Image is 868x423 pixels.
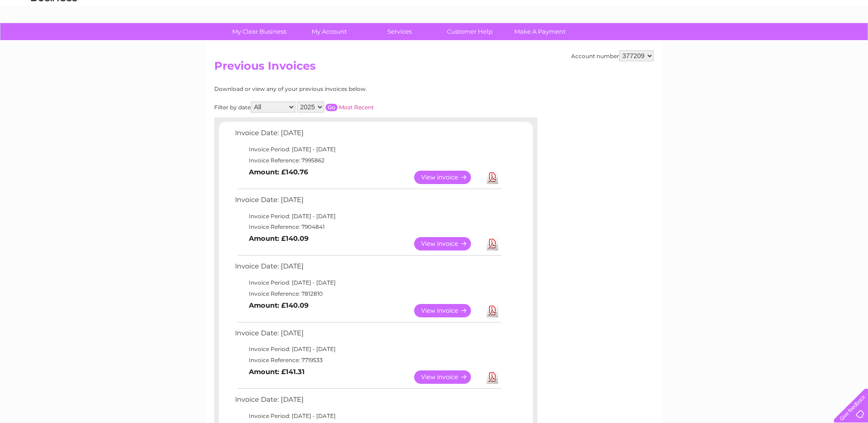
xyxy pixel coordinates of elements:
[233,127,503,144] td: Invoice Date: [DATE]
[249,234,308,243] b: Amount: £140.09
[339,104,374,111] a: Most Recent
[233,288,503,299] td: Invoice Reference: 7812810
[414,304,482,317] a: View
[233,144,503,155] td: Invoice Period: [DATE] - [DATE]
[233,221,503,232] td: Invoice Reference: 7904841
[233,277,503,288] td: Invoice Period: [DATE] - [DATE]
[221,23,297,40] a: My Clear Business
[291,23,368,40] a: My Account
[233,211,503,222] td: Invoice Period: [DATE] - [DATE]
[487,370,498,384] a: Download
[487,304,498,317] a: Download
[414,370,482,384] a: View
[571,50,654,61] div: Account number
[249,168,308,176] b: Amount: £140.76
[233,194,503,211] td: Invoice Date: [DATE]
[214,86,457,92] div: Download or view any of your previous invoices below.
[233,411,503,422] td: Invoice Period: [DATE] - [DATE]
[838,39,859,46] a: Log out
[214,60,654,77] h2: Previous Invoices
[214,101,457,113] div: Filter by date
[807,39,829,46] a: Contact
[502,23,578,40] a: Make A Payment
[705,39,723,46] a: Water
[414,237,482,250] a: View
[788,39,801,46] a: Blog
[754,39,782,46] a: Telecoms
[233,393,503,411] td: Invoice Date: [DATE]
[362,23,438,40] a: Services
[487,171,498,184] a: Download
[487,237,498,250] a: Download
[729,39,749,46] a: Energy
[432,23,508,40] a: Customer Help
[233,344,503,355] td: Invoice Period: [DATE] - [DATE]
[249,368,305,376] b: Amount: £141.31
[233,327,503,344] td: Invoice Date: [DATE]
[694,5,758,16] a: 0333 014 3131
[30,24,78,52] img: logo.png
[233,260,503,277] td: Invoice Date: [DATE]
[233,155,503,166] td: Invoice Reference: 7995862
[414,171,482,184] a: View
[249,301,308,310] b: Amount: £140.09
[233,355,503,366] td: Invoice Reference: 7719533
[217,5,653,45] div: Clear Business is a trading name of Verastar Limited (registered in [GEOGRAPHIC_DATA] No. 3667643...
